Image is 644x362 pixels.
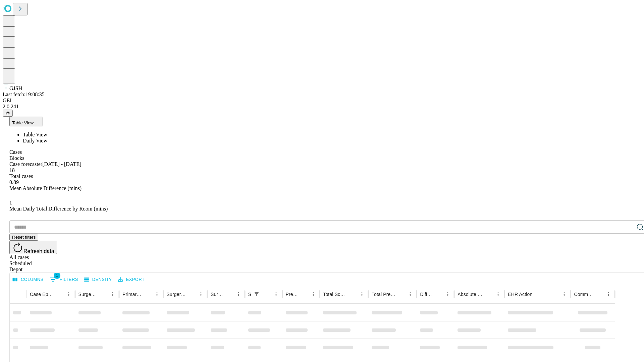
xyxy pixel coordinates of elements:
button: Sort [187,290,196,299]
button: Sort [594,290,604,299]
button: @ [3,110,13,117]
span: 1 [9,200,12,205]
div: GEI [3,98,641,104]
button: Sort [348,290,357,299]
span: Table View [23,132,47,137]
div: Case Epic Id [30,292,54,297]
span: 18 [9,167,15,173]
span: Case forecaster [9,161,42,167]
button: Sort [143,290,152,299]
button: Refresh data [9,241,57,254]
button: Sort [299,290,309,299]
span: Reset filters [12,235,36,240]
div: 1 active filter [252,290,261,299]
button: Menu [443,290,452,299]
div: Surgery Name [167,292,186,297]
button: Sort [396,290,406,299]
span: Refresh data [23,248,54,254]
div: Absolute Difference [458,292,483,297]
span: 1 [54,272,60,279]
div: Predicted In Room Duration [286,292,299,297]
span: Last fetch: 19:08:35 [3,92,45,97]
button: Menu [64,290,73,299]
div: Surgeon Name [78,292,98,297]
button: Menu [234,290,243,299]
div: Primary Service [122,292,142,297]
span: Table View [12,120,34,125]
button: Table View [9,117,43,126]
div: 2.0.241 [3,104,641,110]
button: Reset filters [9,234,38,241]
button: Menu [108,290,117,299]
span: @ [5,111,10,116]
button: Show filters [252,290,261,299]
div: Scheduled In Room Duration [248,292,251,297]
button: Menu [196,290,206,299]
button: Menu [309,290,318,299]
button: Menu [493,290,503,299]
div: Total Predicted Duration [372,292,396,297]
button: Menu [152,290,162,299]
button: Menu [604,290,613,299]
div: Difference [420,292,433,297]
button: Sort [55,290,64,299]
span: GJSH [9,85,22,91]
span: 0.89 [9,179,19,185]
span: Total cases [9,173,33,179]
button: Sort [99,290,108,299]
button: Menu [406,290,415,299]
button: Sort [262,290,271,299]
div: EHR Action [508,292,532,297]
button: Menu [357,290,367,299]
button: Sort [533,290,542,299]
span: Daily View [23,138,47,143]
span: Mean Daily Total Difference by Room (mins) [9,206,108,212]
button: Sort [224,290,234,299]
button: Select columns [11,275,45,285]
button: Menu [559,290,569,299]
div: Comments [574,292,593,297]
span: [DATE] - [DATE] [42,161,81,167]
button: Menu [271,290,281,299]
button: Export [116,275,146,285]
span: Mean Absolute Difference (mins) [9,185,82,191]
button: Sort [434,290,443,299]
div: Surgery Date [211,292,224,297]
button: Sort [484,290,493,299]
button: Density [83,275,114,285]
button: Show filters [48,274,80,285]
div: Total Scheduled Duration [323,292,347,297]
